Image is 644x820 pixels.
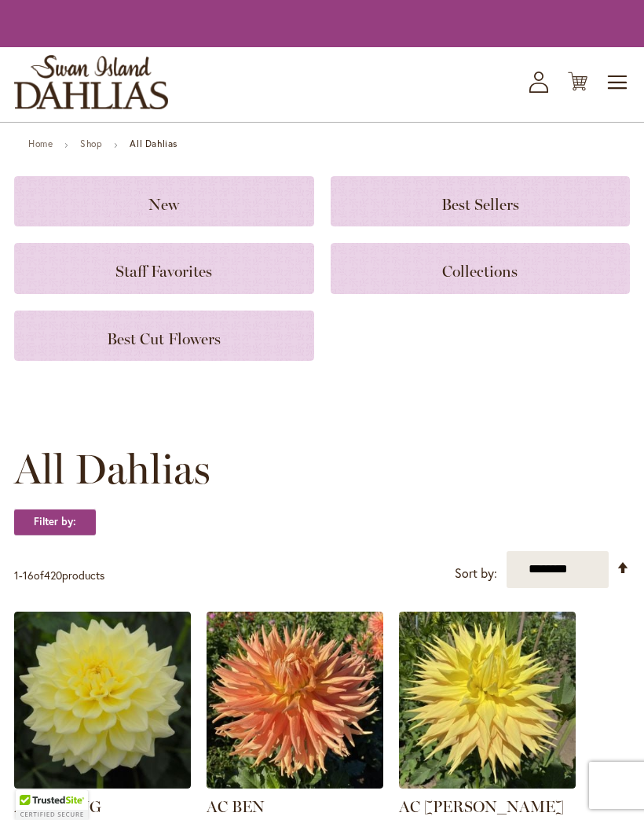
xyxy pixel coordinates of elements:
span: 16 [23,568,34,583]
a: store logo [14,55,168,109]
strong: Filter by: [14,509,96,535]
img: AC Jeri [399,612,576,789]
a: AC Jeri [399,777,576,792]
a: Collections [331,243,631,293]
a: Best Sellers [331,176,631,226]
strong: All Dahlias [130,138,177,149]
span: Best Cut Flowers [107,329,221,348]
span: 420 [44,568,62,583]
a: Home [28,138,53,149]
img: AC BEN [207,612,383,789]
span: New [148,195,179,214]
span: Collections [442,262,518,281]
img: A-Peeling [14,612,191,789]
a: AC [PERSON_NAME] [399,797,564,816]
span: All Dahlias [14,446,210,493]
a: Staff Favorites [14,243,314,293]
a: AC BEN [207,777,383,792]
span: Best Sellers [441,195,519,214]
p: - of products [14,563,104,588]
a: Shop [80,138,102,149]
span: Staff Favorites [115,262,212,281]
a: A-Peeling [14,777,191,792]
a: New [14,176,314,226]
iframe: Launch Accessibility Center [12,764,56,808]
a: AC BEN [207,797,265,816]
a: Best Cut Flowers [14,311,314,361]
label: Sort by: [455,559,497,588]
span: 1 [14,568,19,583]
